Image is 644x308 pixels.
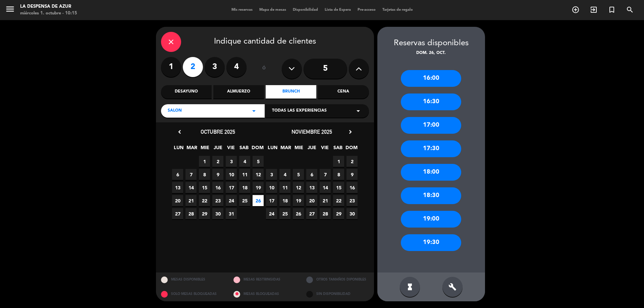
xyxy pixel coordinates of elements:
[212,156,223,167] span: 2
[212,182,223,193] span: 16
[253,169,264,180] span: 12
[156,287,229,301] div: SOLO MESAS BLOQUEADAS
[401,211,461,228] div: 19:00
[239,195,250,206] span: 25
[345,144,357,155] span: DOM
[401,140,461,157] div: 17:30
[320,208,331,219] span: 28
[293,144,304,155] span: MIE
[333,208,344,219] span: 29
[321,8,354,12] span: Lista de Espera
[346,195,358,206] span: 23
[266,208,277,219] span: 24
[266,182,277,193] span: 10
[185,182,197,193] span: 14
[185,208,197,219] span: 28
[172,182,183,193] span: 13
[320,182,331,193] span: 14
[319,144,330,155] span: VIE
[266,85,316,99] div: Brunch
[168,108,182,114] span: SALON
[289,8,321,12] span: Disponibilidad
[266,195,277,206] span: 17
[346,208,358,219] span: 30
[279,195,290,206] span: 18
[266,169,277,180] span: 3
[161,32,369,52] div: Indique cantidad de clientes
[212,208,223,219] span: 30
[183,57,203,77] label: 2
[401,117,461,134] div: 17:00
[320,195,331,206] span: 21
[199,169,210,180] span: 8
[332,144,343,155] span: SAB
[5,4,15,16] button: menu
[253,156,264,167] span: 5
[346,169,358,180] span: 9
[279,182,290,193] span: 11
[333,182,344,193] span: 15
[238,144,250,155] span: SAB
[320,169,331,180] span: 7
[161,85,212,99] div: Desayuno
[590,6,598,14] i: exit_to_app
[225,144,236,155] span: VIE
[226,156,237,167] span: 3
[226,195,237,206] span: 24
[346,156,358,167] span: 2
[401,94,461,110] div: 16:30
[401,187,461,204] div: 18:30
[228,287,301,301] div: MESAS BLOQUEADAS
[279,208,290,219] span: 25
[228,272,301,287] div: MESAS RESTRINGIDAS
[167,38,175,46] i: close
[401,70,461,87] div: 16:00
[161,57,181,77] label: 1
[377,37,485,50] div: Reservas disponibles
[201,128,235,135] span: octubre 2025
[172,195,183,206] span: 20
[401,234,461,251] div: 19:30
[379,8,416,12] span: Tarjetas de regalo
[239,182,250,193] span: 18
[156,272,229,287] div: MESAS DISPONIBLES
[205,57,225,77] label: 3
[256,8,289,12] span: Mapa de mesas
[354,8,379,12] span: Pre-acceso
[346,182,358,193] span: 16
[306,144,317,155] span: JUE
[253,195,264,206] span: 26
[279,169,290,180] span: 4
[401,164,461,181] div: 18:00
[176,128,183,135] i: chevron_left
[626,6,634,14] i: search
[448,283,457,291] i: build
[199,144,210,155] span: MIE
[185,195,197,206] span: 21
[20,3,77,10] div: La Despensa de Azur
[347,128,354,135] i: chevron_right
[406,283,414,291] i: hourglass_full
[354,107,362,115] i: arrow_drop_down
[226,57,247,77] label: 4
[572,6,580,14] i: add_circle_outline
[293,195,304,206] span: 19
[333,169,344,180] span: 8
[267,144,278,155] span: LUN
[301,287,374,301] div: SIN DISPONIBILIDAD
[318,85,369,99] div: Cena
[293,169,304,180] span: 5
[252,144,263,155] span: DOM
[185,169,197,180] span: 7
[293,182,304,193] span: 12
[301,272,374,287] div: OTROS TAMAÑOS DIPONIBLES
[306,208,317,219] span: 27
[253,57,275,80] div: ó
[291,128,332,135] span: noviembre 2025
[172,169,183,180] span: 6
[333,156,344,167] span: 1
[250,107,258,115] i: arrow_drop_down
[226,169,237,180] span: 10
[293,208,304,219] span: 26
[172,208,183,219] span: 27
